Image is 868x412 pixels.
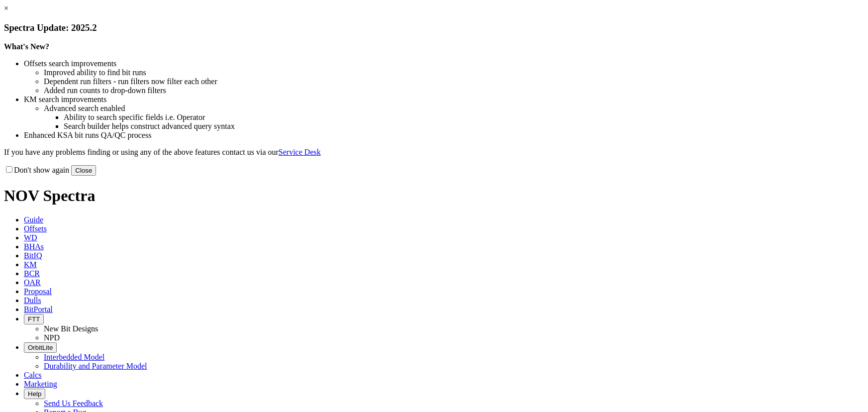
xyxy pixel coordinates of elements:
[24,371,42,379] span: Calcs
[44,68,864,77] li: Improved ability to find bit runs
[44,104,864,113] li: Advanced search enabled
[24,242,44,251] span: BHAs
[24,260,37,269] span: KM
[64,122,864,131] li: Search builder helps construct advanced query syntax
[24,380,57,388] span: Marketing
[28,390,41,398] span: Help
[44,86,864,95] li: Added run counts to drop-down filters
[44,77,864,86] li: Dependent run filters - run filters now filter each other
[64,113,864,122] li: Ability to search specific fields i.e. Operator
[24,59,864,68] li: Offsets search improvements
[24,224,47,233] span: Offsets
[4,148,864,157] p: If you have any problems finding or using any of the above features contact us via our
[24,95,864,104] li: KM search improvements
[4,4,8,12] a: ×
[44,399,103,408] a: Send Us Feedback
[24,233,37,242] span: WD
[24,251,42,260] span: BitIQ
[4,187,864,205] h1: NOV Spectra
[6,166,12,173] input: Don't show again
[24,131,864,140] li: Enhanced KSA bit runs QA/QC process
[24,305,53,313] span: BitPortal
[24,269,40,278] span: BCR
[4,42,49,51] strong: What's New?
[44,362,147,370] a: Durability and Parameter Model
[24,296,41,305] span: Dulls
[44,353,104,361] a: Interbedded Model
[24,215,43,224] span: Guide
[279,148,321,156] a: Service Desk
[4,22,864,33] h3: Spectra Update: 2025.2
[28,344,53,351] span: OrbitLite
[44,324,98,333] a: New Bit Designs
[24,287,52,296] span: Proposal
[4,166,69,174] label: Don't show again
[44,333,60,342] a: NPD
[71,165,96,176] button: Close
[28,315,40,323] span: FTT
[24,278,41,287] span: OAR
